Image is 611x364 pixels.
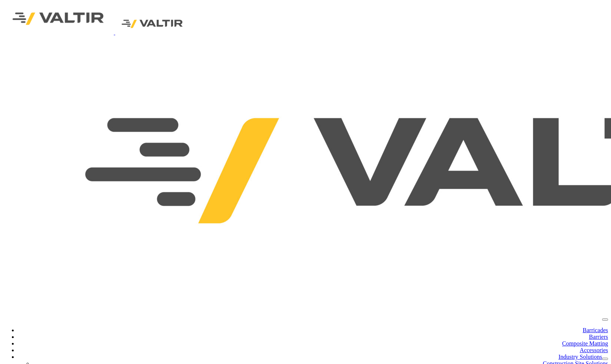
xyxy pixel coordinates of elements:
[589,334,608,340] a: Barriers
[583,327,608,333] a: Barricades
[3,3,114,34] img: Valtir Rentals
[602,358,608,360] button: dropdown toggle
[602,318,608,321] button: menu toggle
[558,354,602,360] a: Industry Solutions
[580,347,608,353] a: Accessories
[115,13,189,34] img: Valtir Rentals
[562,340,608,347] a: Composite Matting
